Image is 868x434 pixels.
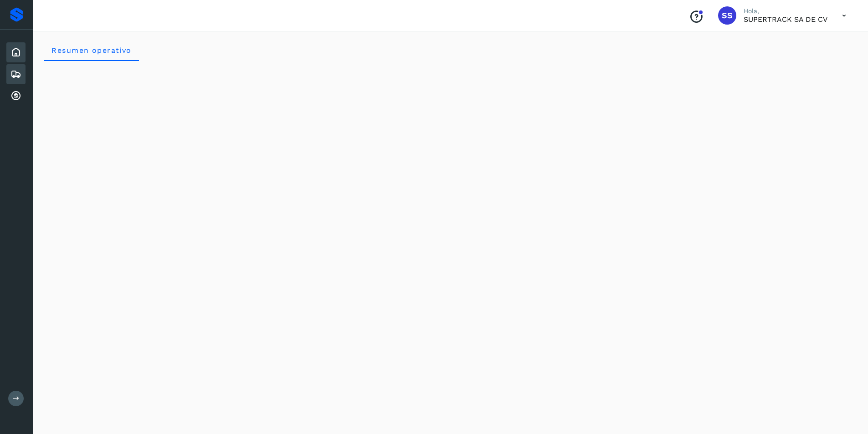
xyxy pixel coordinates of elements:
span: Resumen operativo [51,46,132,55]
div: Embarques [6,64,26,84]
p: Hola, [744,7,827,15]
div: Cuentas por cobrar [6,86,26,106]
div: Inicio [6,42,26,62]
p: SUPERTRACK SA DE CV [744,15,827,24]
